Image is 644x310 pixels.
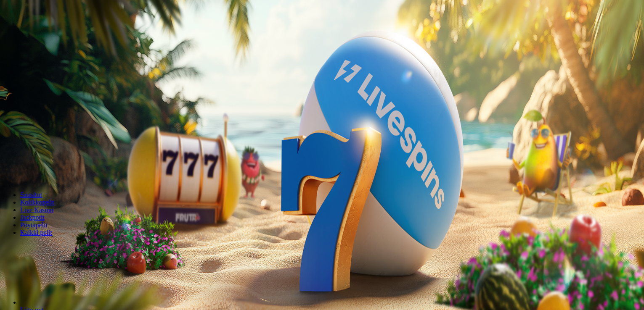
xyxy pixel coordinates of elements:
[3,177,641,252] header: Lobby
[20,191,42,198] a: Suositut
[20,229,52,236] a: Kaikki pelit
[20,214,45,221] a: Jackpotit
[20,199,54,206] a: Kolikkopelit
[20,221,48,229] a: Pöytäpelit
[3,177,641,236] nav: Lobby
[20,206,53,213] a: Live Kasino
